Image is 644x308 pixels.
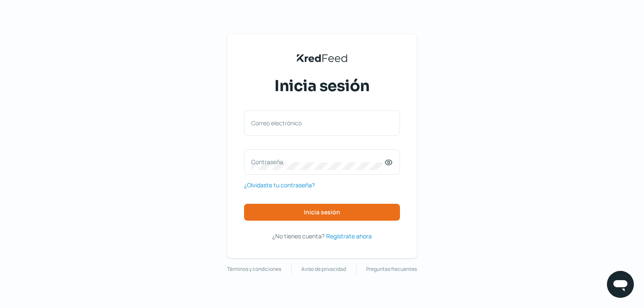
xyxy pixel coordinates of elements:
[272,232,325,240] span: ¿No tienes cuenta?
[244,204,400,221] button: Inicia sesión
[301,265,346,274] a: Aviso de privacidad
[274,76,370,97] span: Inicia sesión
[304,209,340,215] span: Inicia sesión
[244,180,315,190] a: ¿Olvidaste tu contraseña?
[366,265,417,274] a: Preguntas frecuentes
[251,158,384,166] label: Contraseña
[326,231,372,241] a: Regístrate ahora
[251,119,384,127] label: Correo electrónico
[612,276,629,293] img: chatIcon
[227,265,281,274] a: Términos y condiciones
